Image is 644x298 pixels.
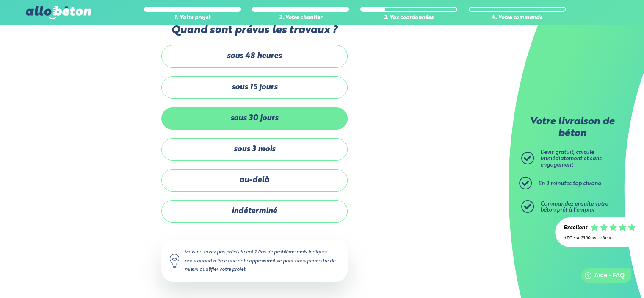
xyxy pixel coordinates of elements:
[564,236,636,240] div: 4.7/5 sur 2300 avis clients
[540,201,608,213] span: Commandez ensuite votre béton prêt à l'emploi
[161,200,348,223] label: indéterminé
[161,45,348,67] label: sous 48 heures
[540,150,602,167] span: Devis gratuit, calculé immédiatement et sans engagement
[161,169,348,192] label: au-delà
[161,138,348,161] label: sous 3 mois
[252,15,349,21] div: 2. Votre chantier
[360,15,457,21] div: 3. Vos coordonnées
[161,240,348,282] div: Vous ne savez pas précisément ? Pas de problème mais indiquez-nous quand même une date approximat...
[26,6,91,19] img: allobéton
[161,24,348,36] label: Quand sont prévus les travaux ?
[161,107,348,130] label: sous 30 jours
[569,265,635,289] iframe: Help widget launcher
[564,225,587,231] div: Excellent
[538,181,601,187] span: En 2 minutes top chrono
[144,15,241,21] div: 1. Votre projet
[161,76,348,99] label: sous 15 jours
[523,116,621,139] p: Votre livraison de béton
[469,15,566,21] div: 4. Votre commande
